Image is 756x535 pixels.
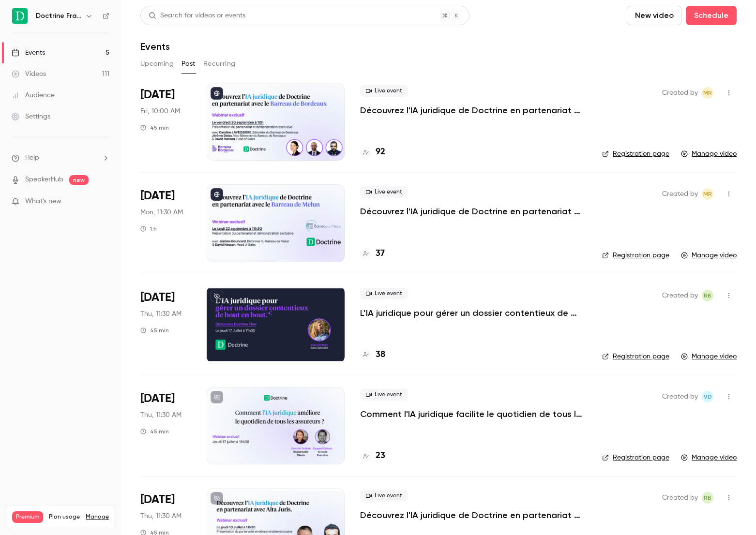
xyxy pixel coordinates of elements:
[360,146,385,159] a: 92
[149,11,245,21] div: Search for videos or events
[25,153,39,163] span: Help
[704,290,711,301] span: RB
[12,90,55,100] div: Audience
[49,513,80,521] span: Plan usage
[376,348,385,361] h4: 38
[98,197,109,206] iframe: Noticeable Trigger
[140,225,157,233] div: 1 h
[360,509,587,521] a: Découvrez l'IA juridique de Doctrine en partenariat avec le réseau Alta-Juris international.
[360,449,385,462] a: 23
[360,408,587,420] a: Comment l'IA juridique facilite le quotidien de tous les assureurs ?
[140,106,180,116] span: Fri, 10:00 AM
[602,453,669,462] a: Registration page
[376,247,385,260] h4: 37
[602,251,669,260] a: Registration page
[360,104,587,116] a: Découvrez l'IA juridique de Doctrine en partenariat avec le Barreau de Bordeaux
[681,149,737,159] a: Manage video
[662,188,698,200] span: Created by
[181,56,196,72] button: Past
[662,492,698,504] span: Created by
[376,449,385,462] h4: 23
[360,288,408,299] span: Live event
[704,492,711,504] span: RB
[360,85,408,97] span: Live event
[86,513,109,521] a: Manage
[12,69,46,79] div: Videos
[662,391,698,402] span: Created by
[140,124,169,132] div: 45 min
[360,389,408,401] span: Live event
[360,490,408,502] span: Live event
[140,492,175,507] span: [DATE]
[602,352,669,361] a: Registration page
[702,188,713,200] span: Marguerite Rubin de Cervens
[702,290,713,301] span: Romain Ballereau
[376,146,385,159] h4: 92
[681,352,737,361] a: Manage video
[704,391,712,402] span: VD
[140,56,174,72] button: Upcoming
[25,196,61,207] span: What's new
[140,83,191,161] div: Sep 26 Fri, 10:00 AM (Europe/Paris)
[12,48,45,58] div: Events
[25,175,63,185] a: SpeakerHub
[360,307,587,319] a: L’IA juridique pour gérer un dossier contentieux de bout en bout
[140,188,175,204] span: [DATE]
[360,348,385,361] a: 38
[686,6,737,25] button: Schedule
[69,175,89,185] span: new
[140,511,181,521] span: Thu, 11:30 AM
[360,247,385,260] a: 37
[360,186,408,198] span: Live event
[140,410,181,420] span: Thu, 11:30 AM
[662,290,698,301] span: Created by
[703,87,712,99] span: MR
[702,492,713,504] span: Romain Ballereau
[140,309,181,319] span: Thu, 11:30 AM
[140,387,191,464] div: Jul 17 Thu, 11:30 AM (Europe/Paris)
[12,112,50,121] div: Settings
[662,87,698,99] span: Created by
[140,391,175,406] span: [DATE]
[627,6,682,25] button: New video
[140,428,169,435] div: 45 min
[12,153,109,163] li: help-dropdown-opener
[702,87,713,99] span: Marguerite Rubin de Cervens
[703,188,712,200] span: MR
[702,391,713,402] span: Victoire Demortier
[681,251,737,260] a: Manage video
[140,208,183,217] span: Mon, 11:30 AM
[36,11,81,21] h6: Doctrine France
[140,327,169,334] div: 45 min
[602,149,669,159] a: Registration page
[140,87,175,103] span: [DATE]
[360,206,587,217] a: Découvrez l'IA juridique de Doctrine en partenariat avec le Barreau de Melun
[140,290,175,305] span: [DATE]
[140,184,191,262] div: Sep 22 Mon, 11:30 AM (Europe/Paris)
[203,56,236,72] button: Recurring
[12,8,28,24] img: Doctrine France
[681,453,737,462] a: Manage video
[140,286,191,363] div: Jul 17 Thu, 11:30 AM (Europe/Paris)
[140,41,170,52] h1: Events
[12,511,43,523] span: Premium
